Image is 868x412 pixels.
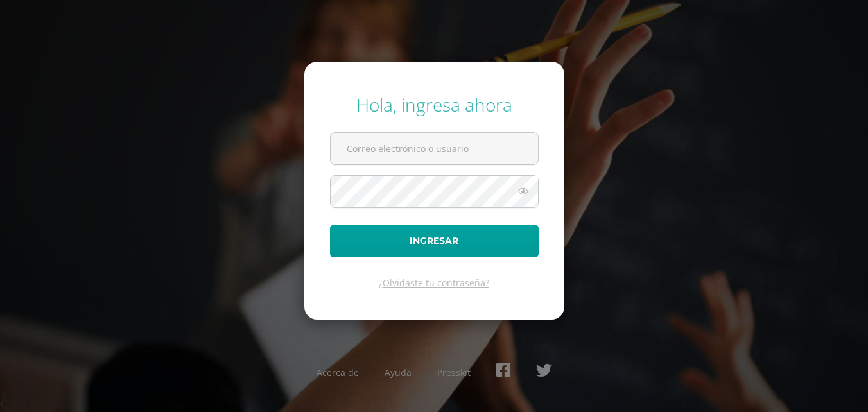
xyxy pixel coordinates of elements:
[317,366,359,379] a: Acerca de
[437,366,471,379] a: Presskit
[385,366,412,379] a: Ayuda
[330,225,539,257] button: Ingresar
[330,92,539,117] div: Hola, ingresa ahora
[331,133,538,164] input: Correo electrónico o usuario
[379,277,489,289] a: ¿Olvidaste tu contraseña?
